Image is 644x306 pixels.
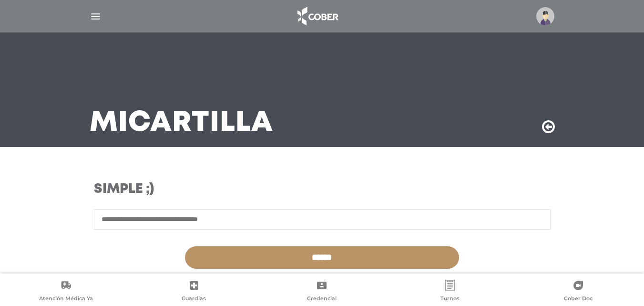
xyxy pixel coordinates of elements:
img: profile-placeholder.svg [536,7,554,25]
img: logo_cober_home-white.png [292,5,342,28]
h3: Mi Cartilla [90,111,273,136]
img: Cober_menu-lines-white.svg [90,11,102,22]
a: Atención Médica Ya [2,280,130,304]
span: Cober Doc [564,295,593,304]
a: Credencial [258,280,386,304]
span: Guardias [182,295,206,304]
span: Atención Médica Ya [39,295,93,304]
a: Turnos [386,280,514,304]
span: Turnos [440,295,460,304]
h3: Simple ;) [94,181,383,198]
a: Cober Doc [514,280,642,304]
a: Guardias [130,280,258,304]
span: Credencial [307,295,337,304]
